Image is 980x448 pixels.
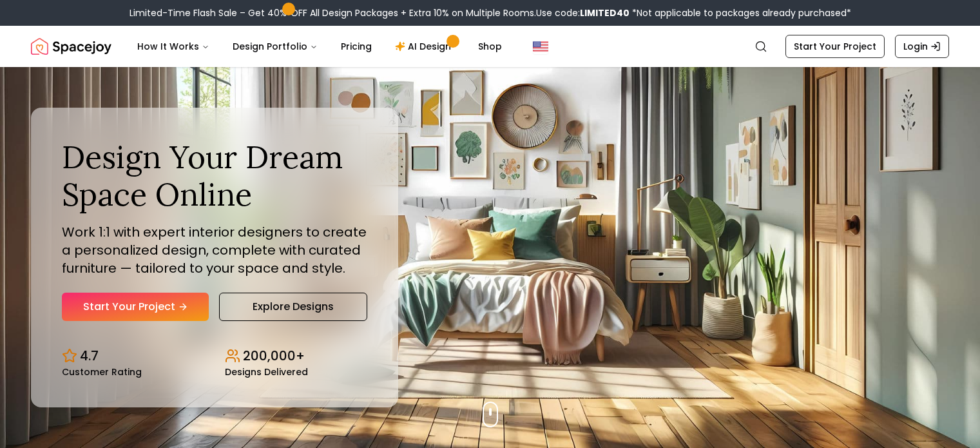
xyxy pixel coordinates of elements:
h1: Design Your Dream Space Online [62,139,367,213]
a: Login [895,35,949,58]
nav: Main [127,34,512,59]
a: Pricing [331,34,382,59]
a: Shop [468,34,512,59]
small: Designs Delivered [225,367,308,376]
img: United States [533,39,548,54]
div: Limited-Time Flash Sale – Get 40% OFF All Design Packages + Extra 10% on Multiple Rooms. [130,6,851,19]
p: Work 1:1 with expert interior designers to create a personalized design, complete with curated fu... [62,223,367,277]
a: AI Design [385,34,465,59]
nav: Global [31,26,949,67]
b: LIMITED40 [580,6,629,19]
a: Explore Designs [219,293,367,321]
a: Start Your Project [62,293,209,321]
img: Spacejoy Logo [31,34,111,59]
span: Use code: [536,6,629,19]
button: Design Portfolio [222,34,328,59]
p: 4.7 [80,347,99,365]
button: How It Works [127,34,220,59]
p: 200,000+ [243,347,305,365]
a: Start Your Project [785,35,885,58]
span: *Not applicable to packages already purchased* [629,6,851,19]
a: Spacejoy [31,34,111,59]
small: Customer Rating [62,367,142,376]
div: Design stats [62,336,367,376]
